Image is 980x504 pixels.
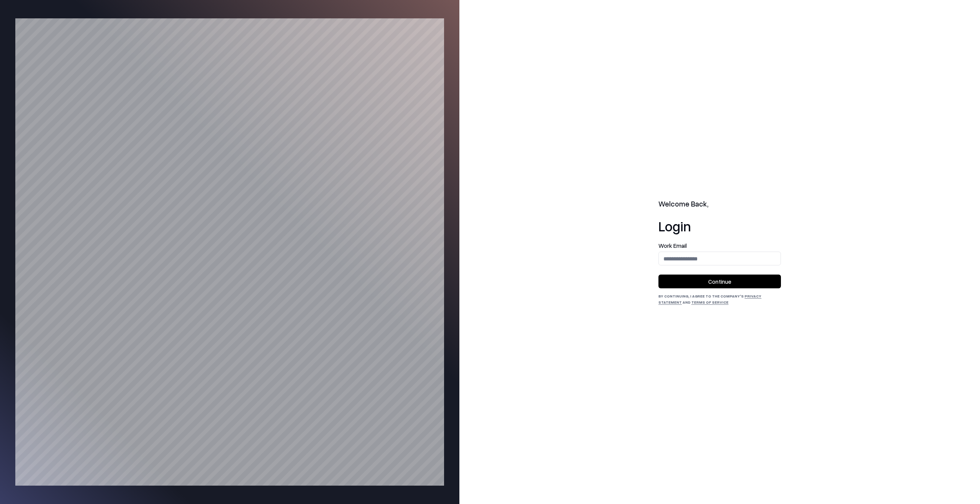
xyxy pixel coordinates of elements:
[658,199,781,210] h2: Welcome Back,
[658,218,781,234] h1: Login
[658,293,781,305] div: By continuing, I agree to the Company's and
[658,275,781,288] button: Continue
[658,243,781,249] label: Work Email
[691,300,728,304] a: Terms of Service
